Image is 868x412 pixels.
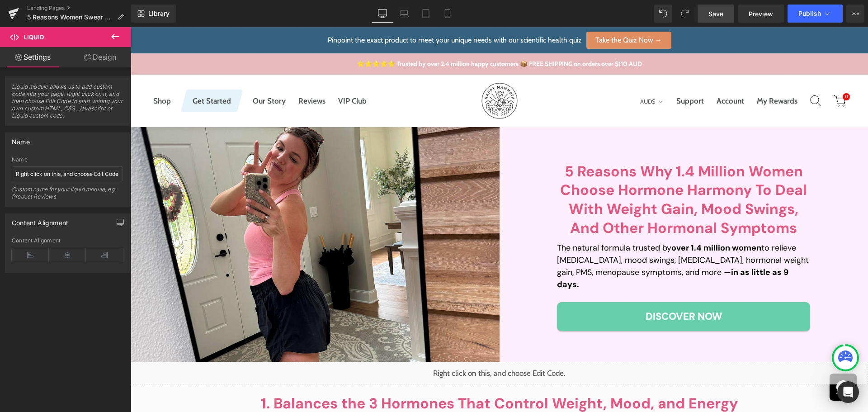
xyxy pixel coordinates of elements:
[456,5,541,22] span: Take the Quiz Now →
[226,33,511,41] a: ⭐⭐⭐⭐⭐ Trusted by over 2.4 million happy customers 📦 FREE SHIPPING on orders over $110 AUD
[676,5,694,23] button: Redo
[415,5,437,23] a: Tablet
[712,66,719,73] span: 0
[23,69,40,78] a: Shop
[515,281,591,298] span: Discover Now
[798,10,821,17] span: Publish
[372,5,393,23] a: Desktop
[12,83,123,125] span: Liquid module allows us to add custom code into your page. Right click on it, and then choose Edi...
[846,5,864,23] button: More
[437,5,458,23] a: Mobile
[23,67,236,80] nav: Main navigation
[27,14,114,21] span: 5 Reasons Women Swear by Hormone Harmony™
[429,135,676,210] b: 5 Reasons Why 1.4 Million Women Choose Hormone Harmony To Deal With Weight Gain, Mood Swings, And...
[24,33,44,41] span: Liquid
[837,381,859,403] div: Open Intercom Messenger
[393,5,415,23] a: Laptop
[738,5,784,23] a: Preview
[62,69,100,78] a: Get Started
[12,237,123,244] div: Content Alignment
[12,133,30,146] div: Name
[168,69,195,78] a: Reviews
[541,215,631,226] strong: over 1.4 million women
[351,56,387,92] img: HM_Logo_Black_1_2be9e65e-0694-4fb3-a0cb-aeec770aab04.png
[131,5,176,23] a: New Library
[703,72,715,81] a: Open cart
[208,69,236,78] a: VIP Club
[546,67,573,80] a: Support
[509,69,533,80] button: AUD$
[788,5,843,23] button: Publish
[708,9,723,19] span: Save
[749,9,773,19] span: Preview
[67,47,133,67] a: Design
[12,186,123,206] div: Custom name for your liquid module, eg: Product Reviews
[12,156,123,163] div: Name
[586,67,613,80] a: Account
[654,5,672,23] button: Undo
[122,69,155,78] a: Our Story
[27,5,131,12] a: Landing Pages
[98,366,640,387] h2: 1. Balances the 3 Hormones That Control Weight, Mood, and Energy
[148,9,170,18] span: Library
[626,67,667,80] a: My Rewards
[12,214,68,227] div: Content Alignment
[426,215,679,264] p: The natural formula trusted by to relieve [MEDICAL_DATA], mood swings, [MEDICAL_DATA], hormonal w...
[426,275,679,304] a: Discover Now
